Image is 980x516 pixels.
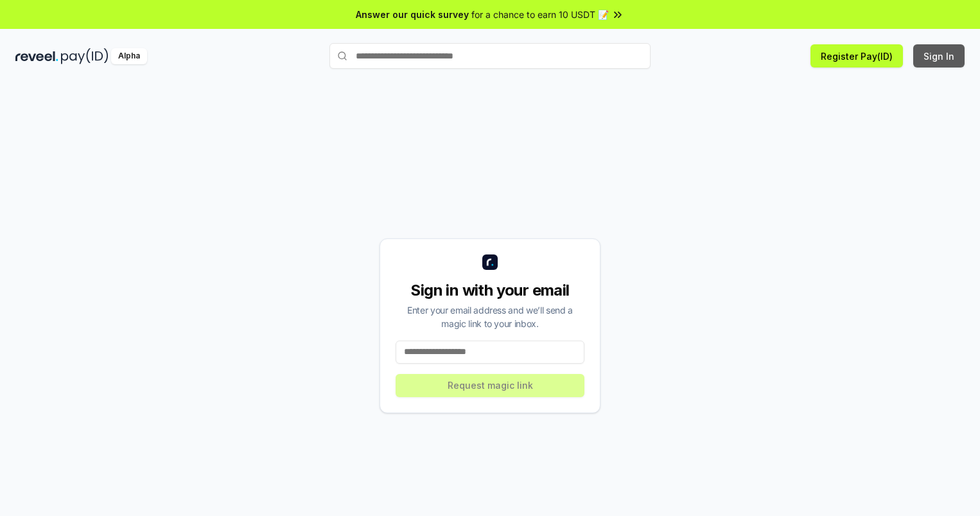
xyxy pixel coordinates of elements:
[356,8,469,21] span: Answer our quick survey
[61,48,109,64] img: pay_id
[810,44,903,67] button: Register Pay(ID)
[471,8,609,21] span: for a chance to earn 10 USDT 📝
[482,254,498,270] img: logo_small
[913,44,965,67] button: Sign In
[15,48,58,64] img: reveel_dark
[396,280,584,301] div: Sign in with your email
[111,48,147,64] div: Alpha
[396,303,584,330] div: Enter your email address and we’ll send a magic link to your inbox.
